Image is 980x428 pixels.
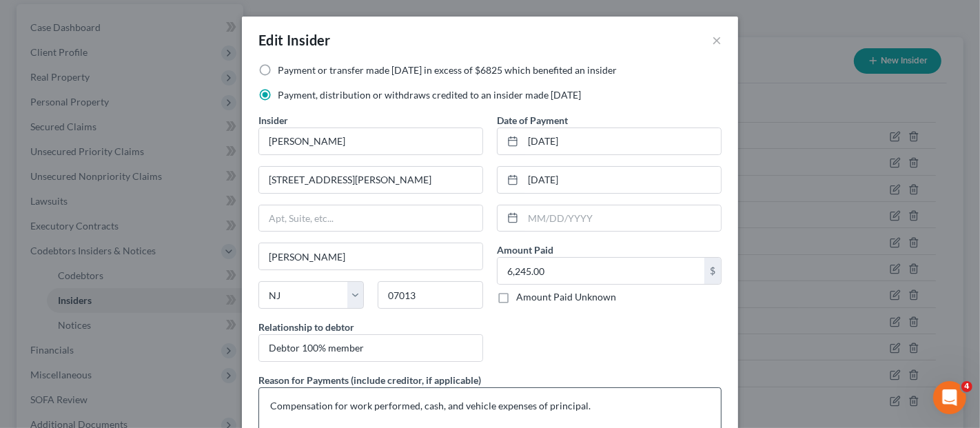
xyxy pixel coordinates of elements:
[258,32,284,48] span: Edit
[258,373,481,387] label: Reason for Payments (include creditor, if applicable)
[933,381,966,414] iframe: Intercom live chat
[497,113,568,128] label: Date of Payment
[287,32,331,48] span: Insider
[259,335,482,361] input: --
[258,320,354,334] label: Relationship to debtor
[523,205,721,232] input: MM/DD/YYYY
[523,167,721,193] input: MM/DD/YYYY
[258,114,288,126] span: Insider
[378,281,483,309] input: Enter zip...
[516,290,616,304] label: Amount Paid Unknown
[259,128,482,154] input: Enter name...
[712,32,722,48] button: ×
[497,243,553,257] label: Amount Paid
[704,258,721,284] div: $
[259,243,482,269] input: Enter city
[278,88,581,102] label: Payment, distribution or withdraws credited to an insider made [DATE]
[498,258,704,284] input: 0.00
[259,167,482,193] input: Enter address...
[278,63,617,77] label: Payment or transfer made [DATE] in excess of $6825 which benefited an insider
[259,205,482,232] input: Apt, Suite, etc...
[523,128,721,154] input: MM/DD/YYYY
[961,381,972,392] span: 4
